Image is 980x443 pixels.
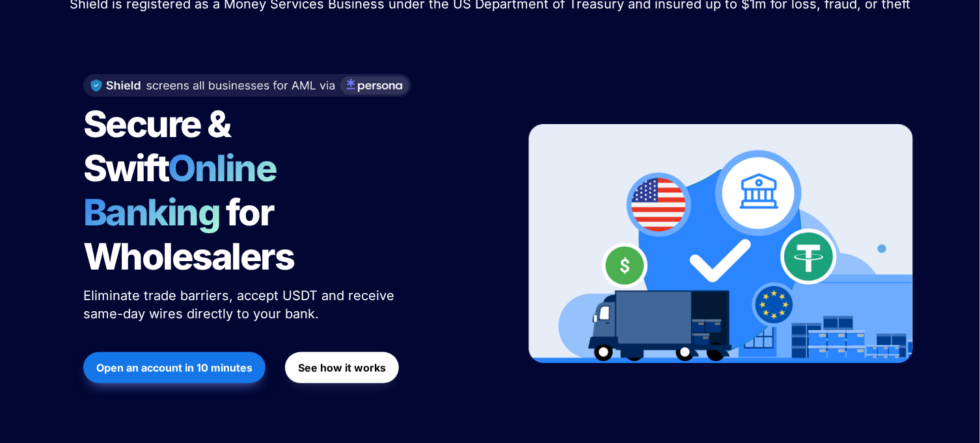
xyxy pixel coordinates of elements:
strong: See how it works [298,361,386,374]
button: See how it works [285,352,399,383]
strong: Open an account in 10 minutes [96,361,252,374]
span: Online Banking [83,146,290,234]
span: Eliminate trade barriers, accept USDT and receive same-day wires directly to your bank. [83,288,398,322]
a: Open an account in 10 minutes [83,346,265,390]
button: Open an account in 10 minutes [83,352,265,383]
a: See how it works [285,346,399,390]
span: for Wholesalers [83,190,294,279]
span: Secure & Swift [83,102,237,190]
